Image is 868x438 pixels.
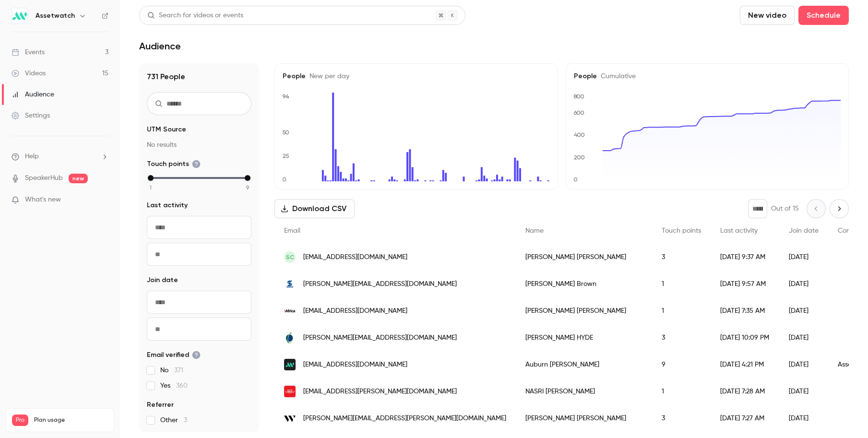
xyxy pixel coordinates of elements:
[652,324,711,351] div: 3
[12,69,46,78] div: Videos
[147,140,251,150] p: No results
[36,11,75,21] h6: Assetwatch
[284,332,296,343] img: cpvstcharles.com
[779,244,828,271] div: [DATE]
[662,227,701,234] span: Touch points
[160,366,183,375] span: No
[160,415,187,425] span: Other
[652,351,711,378] div: 9
[574,132,585,139] text: 400
[147,125,186,134] span: UTM Source
[516,378,652,405] div: NASRI [PERSON_NAME]
[789,227,819,234] span: Join date
[147,159,201,169] span: Touch points
[597,73,636,80] span: Cumulative
[284,227,300,234] span: Email
[282,93,289,100] text: 94
[573,93,584,100] text: 800
[274,199,355,218] button: Download CSV
[711,351,779,378] div: [DATE] 4:21 PM
[798,6,849,25] button: Schedule
[303,306,407,316] span: [EMAIL_ADDRESS][DOMAIN_NAME]
[303,360,407,370] span: [EMAIL_ADDRESS][DOMAIN_NAME]
[516,297,652,324] div: [PERSON_NAME] [PERSON_NAME]
[779,324,828,351] div: [DATE]
[573,176,578,183] text: 0
[150,183,152,192] span: 1
[516,244,652,271] div: [PERSON_NAME] [PERSON_NAME]
[147,71,251,83] h1: 731 People
[303,279,457,289] span: [PERSON_NAME][EMAIL_ADDRESS][DOMAIN_NAME]
[771,204,799,213] p: Out of 15
[516,351,652,378] div: Auburn [PERSON_NAME]
[830,199,849,218] button: Next page
[176,382,188,389] span: 360
[284,413,296,424] img: wthg.com
[245,175,250,181] div: max
[12,90,54,99] div: Audience
[711,378,779,405] div: [DATE] 7:28 AM
[284,278,296,290] img: sonoco.com
[711,297,779,324] div: [DATE] 7:35 AM
[303,333,457,343] span: [PERSON_NAME][EMAIL_ADDRESS][DOMAIN_NAME]
[12,8,27,24] img: Assetwatch
[652,297,711,324] div: 1
[282,176,286,183] text: 0
[184,417,187,424] span: 3
[711,405,779,432] div: [DATE] 7:27 AM
[12,414,28,426] span: Pro
[740,6,795,25] button: New video
[720,227,758,234] span: Last activity
[246,183,249,192] span: 9
[147,11,243,21] div: Search for videos or events
[283,153,289,159] text: 25
[25,173,63,183] a: SpeakerHub
[652,405,711,432] div: 3
[303,414,506,424] span: [PERSON_NAME][EMAIL_ADDRESS][PERSON_NAME][DOMAIN_NAME]
[147,201,188,210] span: Last activity
[303,252,407,262] span: [EMAIL_ADDRESS][DOMAIN_NAME]
[516,271,652,297] div: [PERSON_NAME] Brown
[652,271,711,297] div: 1
[12,152,108,162] li: help-dropdown-opener
[283,71,550,81] h5: People
[284,359,296,370] img: assetwatch.com
[574,71,841,81] h5: People
[174,367,183,374] span: 371
[148,175,154,181] div: min
[779,405,828,432] div: [DATE]
[711,244,779,271] div: [DATE] 9:37 AM
[25,195,61,205] span: What's new
[147,275,178,285] span: Join date
[516,405,652,432] div: [PERSON_NAME] [PERSON_NAME]
[516,324,652,351] div: [PERSON_NAME] HYDE
[34,416,108,424] span: Plan usage
[711,271,779,297] div: [DATE] 9:57 AM
[284,386,296,397] img: ttc.ca
[284,305,296,317] img: iafrica.com
[779,271,828,297] div: [DATE]
[25,152,39,162] span: Help
[779,351,828,378] div: [DATE]
[160,381,188,391] span: Yes
[12,47,45,57] div: Events
[147,350,201,360] span: Email verified
[525,227,544,234] span: Name
[12,111,50,120] div: Settings
[147,400,174,410] span: Referrer
[711,324,779,351] div: [DATE] 10:09 PM
[303,387,457,397] span: [EMAIL_ADDRESS][PERSON_NAME][DOMAIN_NAME]
[573,109,584,116] text: 600
[652,378,711,405] div: 1
[286,253,294,261] span: SC
[779,378,828,405] div: [DATE]
[282,129,289,136] text: 50
[574,154,585,161] text: 200
[779,297,828,324] div: [DATE]
[139,40,181,52] h1: Audience
[652,244,711,271] div: 3
[69,174,88,183] span: new
[306,73,349,80] span: New per day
